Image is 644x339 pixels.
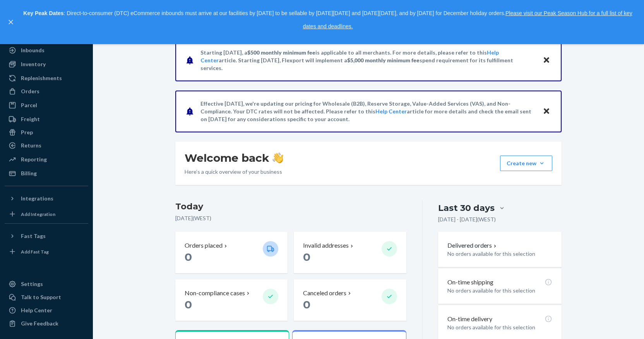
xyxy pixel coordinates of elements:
[303,250,310,264] span: 0
[21,195,53,202] div: Integrations
[185,151,283,165] h1: Welcome back
[21,280,43,288] div: Settings
[185,289,245,298] p: Non-compliance cases
[175,279,288,321] button: Non-compliance cases 0
[541,55,552,66] button: Close
[175,200,406,213] h3: Today
[5,278,88,290] a: Settings
[21,142,41,149] div: Returns
[5,304,88,317] a: Help Center
[5,99,88,111] a: Parcel
[7,18,15,26] button: close,
[200,100,535,123] p: Effective [DATE], we're updating our pricing for Wholesale (B2B), Reserve Storage, Value-Added Se...
[21,293,61,301] div: Talk to Support
[375,108,407,115] a: Help Center
[19,7,637,33] p: : Direct-to-consumer (DTC) eCommerce inbounds must arrive at our facilities by [DATE] to be sella...
[21,320,58,327] div: Give Feedback
[21,156,47,163] div: Reporting
[347,57,420,63] span: $5,000 monthly minimum fee
[438,202,495,214] div: Last 30 days
[200,49,535,72] p: Starting [DATE], a is applicable to all merchants. For more details, please refer to this article...
[5,245,88,258] a: Add Fast Tag
[21,248,49,255] div: Add Fast Tag
[21,87,39,95] div: Orders
[21,74,62,82] div: Replenishments
[5,58,88,70] a: Inventory
[447,250,552,258] p: No orders available for this selection
[21,60,46,68] div: Inventory
[447,324,552,331] p: No orders available for this selection
[447,315,492,324] p: On-time delivery
[185,241,223,250] p: Orders placed
[5,72,88,84] a: Replenishments
[447,241,498,250] button: Delivered orders
[541,106,552,117] button: Close
[185,168,283,176] p: Here’s a quick overview of your business
[5,126,88,139] a: Prep
[21,306,52,314] div: Help Center
[294,232,406,273] button: Invalid addresses 0
[21,232,46,240] div: Fast Tags
[175,232,288,273] button: Orders placed 0
[247,49,315,56] span: $500 monthly minimum fee
[5,230,88,242] button: Fast Tags
[21,101,37,109] div: Parcel
[5,44,88,56] a: Inbounds
[5,317,88,330] button: Give Feedback
[303,298,310,311] span: 0
[272,152,283,163] img: hand-wave emoji
[447,287,552,294] p: No orders available for this selection
[5,139,88,152] a: Returns
[5,167,88,180] a: Billing
[185,298,192,311] span: 0
[500,156,552,171] button: Create new
[5,291,88,303] a: Talk to Support
[21,211,55,217] div: Add Integration
[5,113,88,125] a: Freight
[303,10,632,29] a: Please visit our Peak Season Hub for a full list of key dates and deadlines.
[5,192,88,205] button: Integrations
[23,10,63,16] strong: Key Peak Dates
[21,128,33,136] div: Prep
[303,241,349,250] p: Invalid addresses
[447,278,493,287] p: On-time shipping
[185,250,192,264] span: 0
[5,153,88,166] a: Reporting
[5,208,88,220] a: Add Integration
[175,214,406,222] p: [DATE] ( WEST )
[294,279,406,321] button: Canceled orders 0
[21,169,37,177] div: Billing
[21,115,40,123] div: Freight
[438,216,496,223] p: [DATE] - [DATE] ( WEST )
[21,46,45,54] div: Inbounds
[5,85,88,98] a: Orders
[303,289,346,298] p: Canceled orders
